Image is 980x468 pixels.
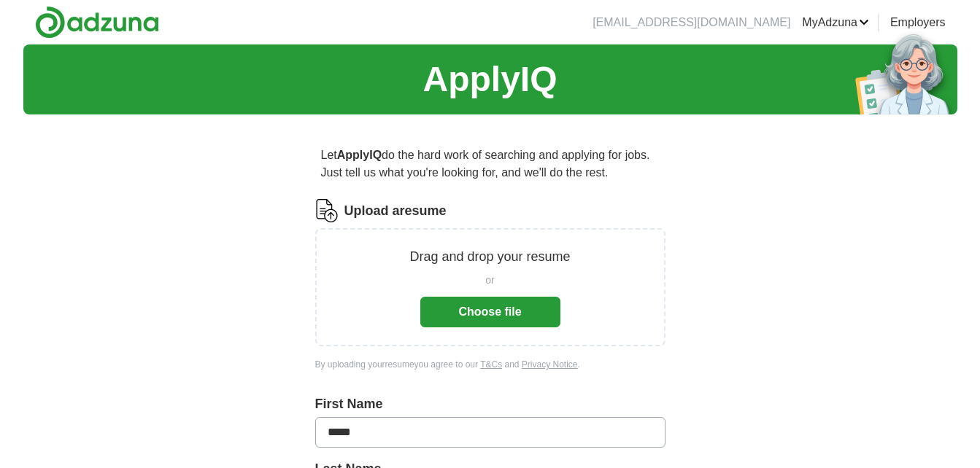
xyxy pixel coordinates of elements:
[315,394,665,414] label: First Name
[480,359,502,370] a: T&Cs
[344,201,447,221] label: Upload a resume
[890,14,946,31] a: Employers
[337,149,382,161] strong: ApplyIQ
[315,199,339,222] img: CV Icon
[423,53,557,106] h1: ApplyIQ
[485,273,494,288] span: or
[593,14,790,31] li: [EMAIL_ADDRESS][DOMAIN_NAME]
[315,141,665,187] p: Let do the hard work of searching and applying for jobs. Just tell us what you're looking for, an...
[420,297,560,327] button: Choose file
[522,359,578,370] a: Privacy Notice
[802,14,869,31] a: MyAdzuna
[409,247,570,267] p: Drag and drop your resume
[35,6,159,39] img: Adzuna logo
[315,358,665,371] div: By uploading your resume you agree to our and .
